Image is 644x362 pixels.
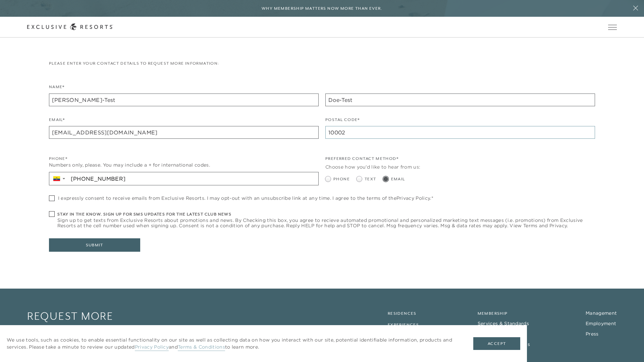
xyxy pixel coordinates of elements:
a: Terms & Conditions [178,344,225,351]
input: Last [325,94,595,106]
a: Employment [586,320,616,326]
label: Postal Code* [325,117,360,126]
legend: Preferred Contact Method* [325,156,398,165]
span: Phone [333,176,350,182]
a: Membership [478,311,508,316]
button: Submit [49,238,140,252]
button: Open navigation [608,25,617,29]
span: Text [365,176,376,182]
h6: Why Membership Matters Now More Than Ever. [262,5,382,12]
a: Management [586,310,617,316]
label: Email* [49,117,65,126]
a: Privacy Policy [135,344,169,351]
div: Numbers only, please. You may include a + for international codes. [49,162,319,169]
a: Residences [388,311,417,316]
span: Email [391,176,405,182]
p: Please enter your contact details to request more information: [49,60,595,67]
input: Enter a phone number [68,172,318,185]
div: Country Code Selector [49,172,68,185]
a: Experiences [388,322,419,327]
p: We use tools, such as cookies, to enable essential functionality on our site as well as collectin... [7,337,460,351]
a: Request More Information [27,309,142,339]
input: First [49,94,319,106]
a: Press [586,331,599,337]
div: Phone* [49,156,319,162]
span: Sign up to get texts from Exclusive Resorts about promotions and news. By Checking this box, you ... [57,218,595,228]
span: I expressly consent to receive emails from Exclusive Resorts. I may opt-out with an unsubscribe l... [58,195,433,201]
h6: Stay in the know. Sign up for sms updates for the latest club news [57,211,595,218]
span: ▼ [62,177,66,181]
a: Privacy Policy [396,195,430,201]
button: Accept [473,337,520,350]
input: Postal Code [325,126,595,139]
label: Name* [49,84,65,94]
div: Choose how you'd like to hear from us: [325,164,595,171]
a: Services & Standards [478,320,529,326]
input: name@example.com [49,126,319,139]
